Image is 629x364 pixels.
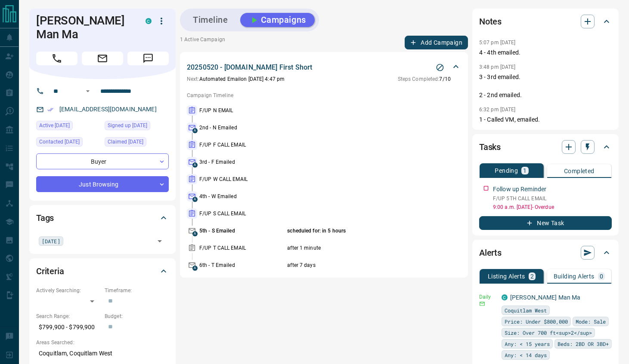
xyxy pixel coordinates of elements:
svg: Email Verified [47,107,53,113]
p: F/UP W CALL EMAIL [199,175,285,183]
p: F/UP N EMAIL [199,107,285,114]
button: Open [83,86,93,96]
span: A [192,128,198,133]
div: Tasks [479,137,612,157]
p: Timeframe: [105,287,169,294]
p: 1 - Called VM, emailed. [479,115,612,124]
p: after 7 days [287,261,430,269]
div: Notes [479,11,612,32]
p: F/UP S CALL EMAIL [199,210,285,217]
h2: Criteria [36,264,64,278]
div: Buyer [36,153,169,169]
span: Next: [187,76,199,82]
span: Email [82,52,123,65]
p: Pending [495,168,518,174]
p: F/UP T CALL EMAIL [199,244,285,252]
span: Steps Completed: [398,76,440,82]
p: Actively Searching: [36,287,100,294]
span: Beds: 2BD OR 3BD+ [558,340,609,348]
span: A [192,266,198,271]
button: Campaigns [240,13,315,27]
p: Daily [479,293,496,301]
p: 5th - S Emailed [199,227,285,235]
p: 6:32 pm [DATE] [479,107,516,113]
button: Stop Campaign [434,61,446,74]
div: condos.ca [502,294,508,300]
div: Wed Sep 03 2025 [36,137,100,149]
svg: Email [479,301,485,307]
span: Any: < 14 days [505,351,547,359]
p: scheduled for: in 5 hours [287,227,430,235]
span: Active [DATE] [39,121,70,130]
span: Coquitlam West [505,306,547,315]
p: 7 / 10 [398,75,451,83]
span: [DATE] [42,237,60,245]
span: Price: Under $800,000 [505,317,568,326]
span: Mode: Sale [576,317,606,326]
div: condos.ca [146,18,152,24]
button: Add Campaign [405,36,468,49]
h2: Tasks [479,140,501,154]
p: 1 Active Campaign [180,36,225,49]
span: A [192,197,198,202]
p: $799,900 - $799,900 [36,320,100,334]
p: 3rd - F Emailed [199,158,285,166]
button: New Task [479,216,612,230]
span: Signed up [DATE] [108,121,147,130]
p: 3:48 pm [DATE] [479,64,516,70]
a: [PERSON_NAME] Man Ma [510,294,581,301]
h2: Notes [479,15,502,28]
p: 5:07 pm [DATE] [479,40,516,46]
div: Just Browsing [36,176,169,192]
p: 9:00 a.m. [DATE] - Overdue [493,203,612,211]
p: 2 [530,273,534,279]
div: Tags [36,208,169,228]
h2: Alerts [479,246,502,260]
span: A [192,162,198,168]
p: F/UP 5TH CALL EMAIL [493,195,612,202]
span: Claimed [DATE] [108,138,143,146]
p: 6th - T Emailed [199,261,285,269]
p: Building Alerts [554,273,595,279]
div: 20250520 - [DOMAIN_NAME] First ShortStop CampaignNext:Automated Emailon [DATE] 4:47 pmSteps Compl... [187,61,461,85]
p: 2nd - N Emailed [199,124,285,132]
p: 4 - 4th emailed. [479,48,612,57]
span: Contacted [DATE] [39,138,80,146]
div: Criteria [36,261,169,281]
p: Budget: [105,312,169,320]
h1: [PERSON_NAME] Man Ma [36,14,133,41]
span: Message [127,52,169,65]
h2: Tags [36,211,54,225]
p: Follow up Reminder [493,185,546,194]
p: 20250520 - [DOMAIN_NAME] First Short [187,62,312,73]
p: Search Range: [36,312,100,320]
div: Alerts [479,242,612,263]
span: Call [36,52,77,65]
p: 4th - W Emailed [199,193,285,200]
a: [EMAIL_ADDRESS][DOMAIN_NAME] [59,106,157,113]
button: Timeline [184,13,237,27]
p: 1 [523,168,527,174]
button: Open [154,235,166,247]
div: Wed Sep 03 2025 [105,137,169,149]
span: A [192,231,198,236]
span: Any: < 15 years [505,340,550,348]
p: Coquitlam, Coquitlam West [36,346,169,361]
p: 3 - 3rd emailed. 2 - 2nd emailed. [479,73,612,100]
p: Areas Searched: [36,339,169,346]
p: after 1 minute [287,244,430,252]
div: Wed Sep 03 2025 [105,121,169,133]
p: Completed [564,168,595,174]
p: F/UP F CALL EMAIL [199,141,285,149]
p: 0 [600,273,603,279]
p: Automated Email on [DATE] 4:47 pm [187,75,285,83]
span: Size: Over 700 ft<sup>2</sup> [505,328,592,337]
p: Listing Alerts [488,273,525,279]
p: Campaign Timeline [187,92,461,99]
div: Fri Sep 05 2025 [36,121,100,133]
